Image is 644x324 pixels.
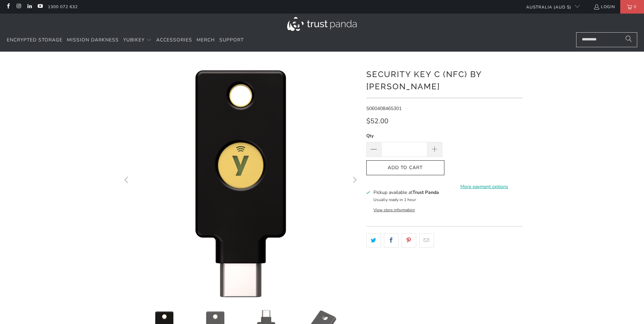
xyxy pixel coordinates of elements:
[122,62,132,300] button: Previous
[366,160,444,176] button: Add to Cart
[412,189,439,196] b: Trust Panda
[366,67,522,93] h1: Security Key C (NFC) by [PERSON_NAME]
[197,32,215,48] a: Merch
[7,32,244,48] nav: Translation missing: en.navigation.header.main_nav
[349,62,360,300] button: Next
[26,4,32,10] a: Trust Panda Australia on LinkedIn
[373,197,416,202] small: Usually ready in 1 hour
[123,32,152,48] summary: YubiKey
[48,3,78,11] a: 1300 072 632
[67,37,119,43] span: Mission Darkness
[219,37,244,43] span: Support
[197,37,215,43] span: Merch
[5,4,11,10] a: Trust Panda Australia on Facebook
[366,116,388,126] span: $52.00
[366,233,381,248] a: Share this on Twitter
[419,233,434,248] a: Email this to a friend
[446,183,522,191] a: More payment options
[366,132,442,140] label: Qty
[366,105,402,112] span: 5060408465301
[287,17,357,31] img: Trust Panda Australia
[402,233,416,248] a: Share this on Pinterest
[384,233,399,248] a: Share this on Facebook
[67,32,119,48] a: Mission Darkness
[122,62,360,300] a: Security Key C (NFC) by Yubico - Trust Panda
[37,4,43,10] a: Trust Panda Australia on YouTube
[373,189,439,196] h3: Pickup available at
[593,3,615,11] a: Login
[156,37,192,43] span: Accessories
[576,32,637,47] input: Search...
[156,32,192,48] a: Accessories
[7,37,62,43] span: Encrypted Storage
[373,165,437,171] span: Add to Cart
[123,37,145,43] span: YubiKey
[7,32,62,48] a: Encrypted Storage
[219,32,244,48] a: Support
[373,207,415,213] button: View store information
[16,4,21,10] a: Trust Panda Australia on Instagram
[620,32,637,47] button: Search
